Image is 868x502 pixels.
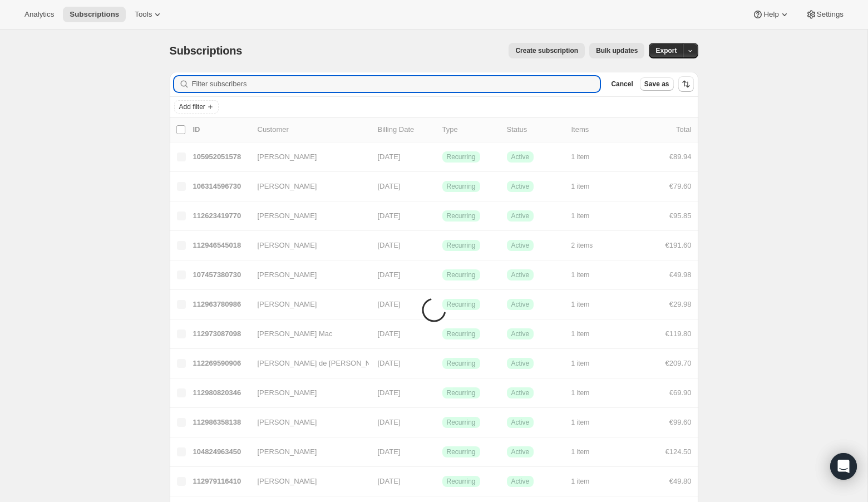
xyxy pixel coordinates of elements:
button: Add filter [174,100,219,114]
button: Sort the results [678,76,694,92]
button: Export [649,43,683,58]
span: Add filter [179,102,205,111]
button: Settings [799,7,850,22]
button: Bulk updates [589,43,644,58]
button: Analytics [18,7,61,22]
button: Tools [128,7,170,22]
span: Cancel [611,80,633,88]
span: Subscriptions [70,10,119,19]
span: Analytics [24,10,54,19]
span: Bulk updates [596,46,638,55]
span: Help [763,10,778,19]
input: Filter subscribers [192,76,600,92]
button: Cancel [606,77,637,91]
span: Create subscription [515,46,578,55]
span: Subscriptions [170,45,243,57]
button: Save as [640,77,674,91]
button: Create subscription [509,43,585,58]
span: Tools [135,10,152,19]
span: Settings [817,10,844,19]
button: Subscriptions [63,7,126,22]
span: Export [655,46,677,55]
button: Help [746,7,796,22]
span: Save as [644,80,669,88]
div: Open Intercom Messenger [830,453,857,480]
